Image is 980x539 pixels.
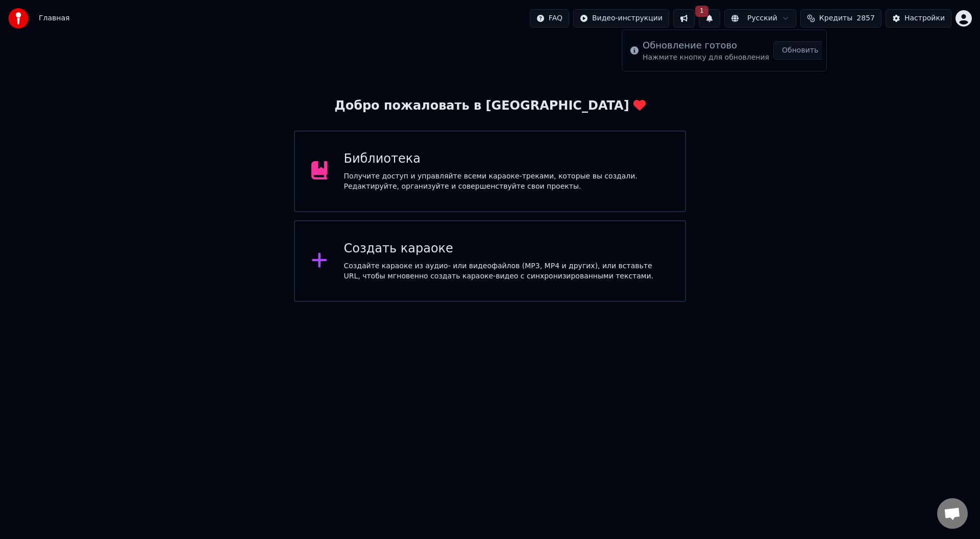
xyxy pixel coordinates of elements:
[886,9,951,28] button: Настройки
[819,13,852,23] span: Кредиты
[39,13,69,23] span: Главная
[573,9,669,28] button: Видео-инструкции
[344,171,669,192] div: Получите доступ и управляйте всеми караоке-треками, которые вы создали. Редактируйте, организуйте...
[643,38,769,53] div: Обновление готово
[695,6,708,17] span: 1
[39,13,69,23] nav: breadcrumb
[344,241,669,257] div: Создать караоке
[530,9,569,28] button: FAQ
[856,13,875,23] span: 2857
[344,261,669,281] div: Создайте караоке из аудио- или видеофайлов (MP3, MP4 и других), или вставьте URL, чтобы мгновенно...
[643,53,769,63] div: Нажмите кнопку для обновления
[773,41,827,60] button: Обновить
[937,498,968,529] a: Открытый чат
[334,98,645,114] div: Добро пожаловать в [GEOGRAPHIC_DATA]
[344,151,669,167] div: Библиотека
[800,9,881,28] button: Кредиты2857
[904,13,945,23] div: Настройки
[699,9,720,28] button: 1
[8,8,29,29] img: youka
